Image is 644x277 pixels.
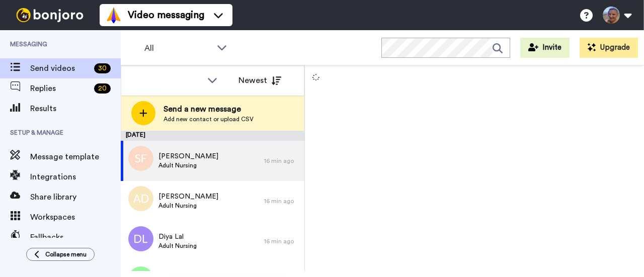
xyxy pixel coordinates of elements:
button: Collapse menu [26,248,95,261]
span: Adult Nursing [158,202,218,210]
img: dl.png [128,226,153,251]
div: 16 min ago [264,157,299,165]
span: Send videos [30,62,90,74]
span: Add new contact or upload CSV [164,115,254,123]
img: ad.png [128,186,153,211]
img: sf.png [128,146,153,171]
span: Send a new message [164,103,254,115]
div: [DATE] [121,131,304,141]
button: Newest [231,70,289,90]
div: 20 [94,83,111,94]
span: [PERSON_NAME] [158,151,218,161]
span: Video messaging [128,8,204,22]
span: Share library [30,191,121,203]
img: vm-color.svg [106,7,122,23]
div: 16 min ago [264,197,299,205]
div: 30 [94,63,111,73]
button: Invite [520,38,570,58]
img: bj-logo-header-white.svg [12,8,88,22]
span: [PERSON_NAME] [158,192,218,202]
span: Results [30,103,121,115]
div: 16 min ago [264,237,299,245]
span: Replies [30,82,90,95]
span: Adult Nursing [158,161,218,169]
span: Workspaces [30,211,121,223]
span: Diya Lal [158,232,197,242]
span: Adult Nursing [158,242,197,250]
button: Upgrade [580,38,638,58]
span: Message template [30,151,121,163]
span: Collapse menu [45,250,87,258]
span: Fallbacks [30,231,121,243]
span: Integrations [30,171,121,183]
span: All [144,42,212,54]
